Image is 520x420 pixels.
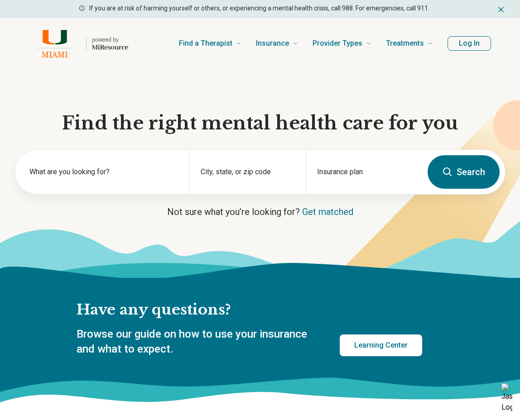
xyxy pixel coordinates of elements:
[77,301,422,320] h2: Have any questions?
[179,37,232,50] span: Find a Therapist
[14,205,506,218] p: Not sure what you’re looking for?
[89,4,429,13] p: If you are at risk of harming yourself or others, or experiencing a mental health crisis, call 98...
[92,36,128,43] p: powered by
[256,37,289,50] span: Insurance
[386,37,424,50] span: Treatments
[179,25,241,62] a: Find a Therapist
[77,327,318,357] p: Browse our guide on how to use your insurance and what to expect.
[340,334,422,356] a: Learning Center
[256,25,298,62] a: Insurance
[302,206,353,217] a: Get matched
[386,25,433,62] a: Treatments
[313,25,371,62] a: Provider Types
[29,29,128,58] a: Home page
[14,111,506,135] h1: Find the right mental health care for you
[29,167,178,177] label: What are you looking for?
[313,37,362,50] span: Provider Types
[496,4,506,14] button: Dismiss
[428,155,500,189] button: Search
[448,36,491,51] button: Log In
